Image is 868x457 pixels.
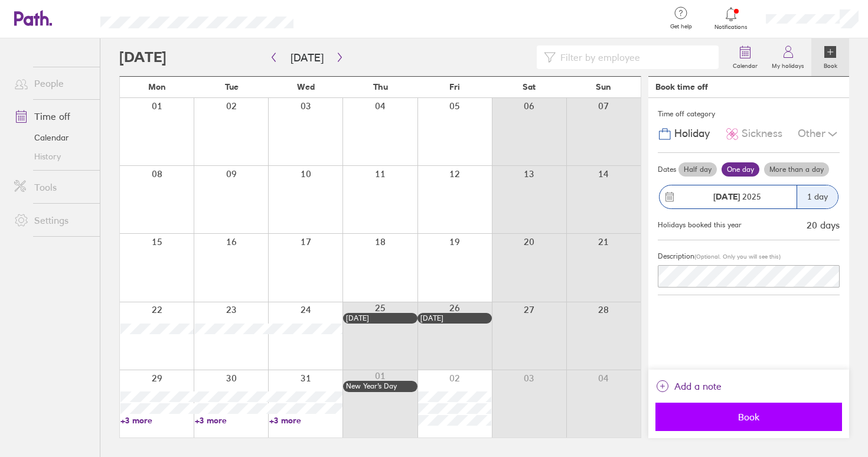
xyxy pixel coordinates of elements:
[346,382,415,390] div: New Year’s Day
[5,105,100,128] a: Time off
[797,185,838,208] div: 1 day
[195,415,268,426] a: +3 more
[694,253,781,260] span: (Optional. Only you will see this)
[807,220,840,230] div: 20 days
[449,82,460,92] span: Fri
[713,191,740,202] strong: [DATE]
[712,24,750,31] span: Notifications
[596,82,611,92] span: Sun
[556,46,712,68] input: Filter by employee
[658,221,742,229] div: Holidays booked this year
[225,82,239,92] span: Tue
[798,123,840,145] div: Other
[523,82,536,92] span: Sat
[655,82,708,92] div: Book time off
[765,38,811,76] a: My holidays
[5,71,100,95] a: People
[722,162,759,177] label: One day
[713,192,761,201] span: 2025
[658,105,840,123] div: Time off category
[269,415,342,426] a: +3 more
[817,59,844,70] label: Book
[811,38,849,76] a: Book
[346,314,415,322] div: [DATE]
[420,314,489,322] div: [DATE]
[658,252,694,260] span: Description
[674,128,710,140] span: Holiday
[148,82,166,92] span: Mon
[5,128,100,147] a: Calendar
[5,208,100,232] a: Settings
[120,415,194,426] a: +3 more
[674,377,722,396] span: Add a note
[765,59,811,70] label: My holidays
[726,38,765,76] a: Calendar
[658,165,676,174] span: Dates
[678,162,717,177] label: Half day
[712,6,750,31] a: Notifications
[5,147,100,166] a: History
[655,377,722,396] button: Add a note
[662,23,700,30] span: Get help
[658,179,840,215] button: [DATE] 20251 day
[742,128,782,140] span: Sickness
[764,162,829,177] label: More than a day
[281,48,333,67] button: [DATE]
[297,82,315,92] span: Wed
[373,82,388,92] span: Thu
[5,175,100,199] a: Tools
[664,412,834,422] span: Book
[726,59,765,70] label: Calendar
[655,403,842,431] button: Book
